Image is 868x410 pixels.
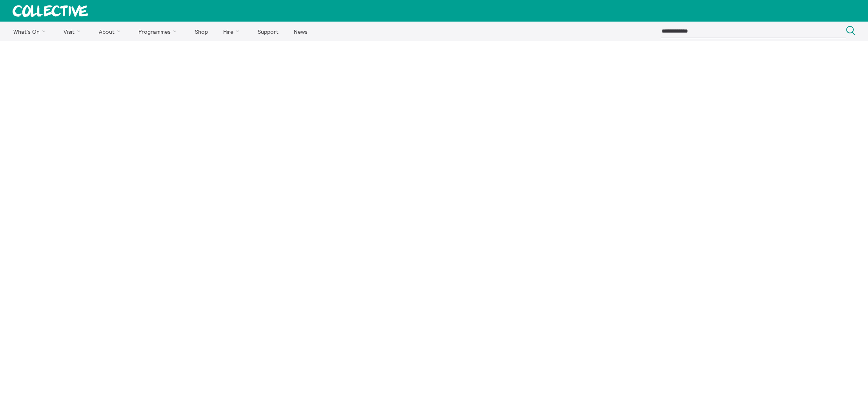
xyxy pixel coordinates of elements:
[92,22,130,41] a: About
[287,22,314,41] a: News
[57,22,91,41] a: Visit
[188,22,215,41] a: Shop
[6,22,55,41] a: What's On
[217,22,249,41] a: Hire
[132,22,187,41] a: Programmes
[251,22,285,41] a: Support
